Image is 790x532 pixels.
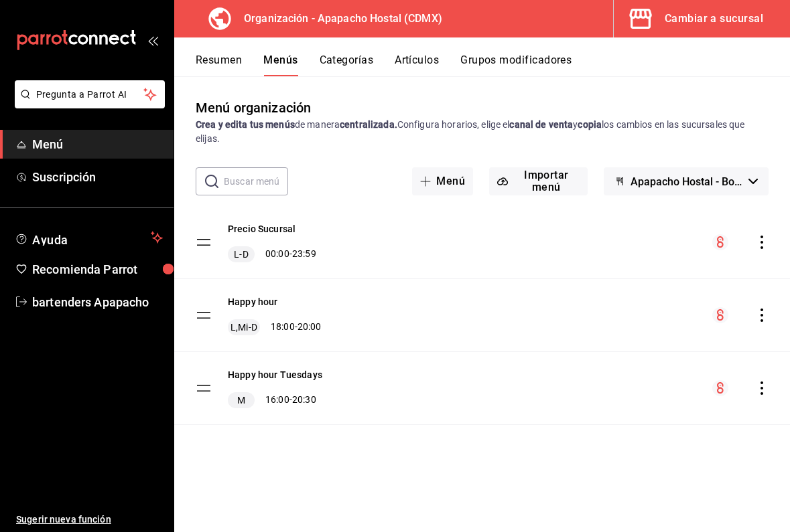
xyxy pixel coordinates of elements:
strong: Crea y edita tus menús [196,119,295,130]
button: drag [196,380,212,396]
span: Recomienda Parrot [32,260,163,278]
span: Suscripción [32,168,163,186]
button: Grupos modificadores [460,54,572,76]
button: Precio Sucursal [228,222,295,236]
button: Apapacho Hostal - Borrador [604,167,769,195]
div: 18:00 - 20:00 [228,319,322,335]
strong: centralizada. [340,119,397,130]
button: Pregunta a Parrot AI [15,80,165,108]
button: Happy hour [228,295,278,308]
h3: Organización - Apapacho Hostal (CDMX) [233,11,442,27]
button: Importar menú [489,167,587,195]
button: Menú [412,167,473,195]
table: menu-maker-table [174,206,790,425]
div: de manera Configura horarios, elige el y los cambios en las sucursales que elijas. [196,118,769,146]
button: drag [196,307,212,323]
button: actions [755,381,769,395]
span: bartenders Apapacho [32,293,163,311]
input: Buscar menú [224,168,288,195]
strong: canal de venta [509,119,573,130]
span: Apapacho Hostal - Borrador [631,175,743,188]
button: actions [755,308,769,322]
span: Menú [32,135,163,153]
button: Artículos [395,54,439,76]
div: Menú organización [196,98,311,118]
button: drag [196,234,212,250]
div: Cambiar a sucursal [665,9,763,28]
button: Categorías [320,54,374,76]
div: 16:00 - 20:30 [228,392,322,408]
span: L-D [231,248,251,261]
span: Pregunta a Parrot AI [36,88,144,102]
span: Sugerir nueva función [16,513,163,527]
button: actions [755,236,769,249]
button: Resumen [196,54,242,76]
div: 00:00 - 23:59 [228,246,316,262]
span: L,Mi-D [228,321,260,334]
strong: copia [578,119,602,130]
button: open_drawer_menu [147,35,158,46]
button: Happy hour Tuesdays [228,368,322,381]
span: Ayuda [32,230,145,246]
a: Pregunta a Parrot AI [9,97,165,111]
span: M [235,393,248,407]
button: Menús [263,54,298,76]
div: navigation tabs [196,54,790,76]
